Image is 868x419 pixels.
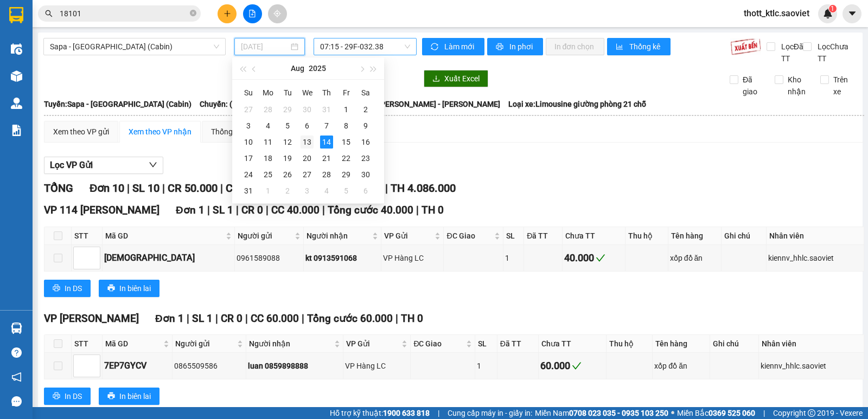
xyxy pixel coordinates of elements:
span: Đơn 1 [176,204,205,216]
button: printerIn biên lai [99,280,159,297]
div: 4 [261,119,275,132]
span: | [763,407,765,419]
div: 60.000 [540,358,605,373]
button: Lọc VP Gửi [44,157,163,174]
th: Th [317,84,336,101]
span: In phơi [509,41,534,53]
td: 2025-09-06 [356,183,375,199]
th: Chưa TT [563,227,626,245]
span: | [416,204,419,216]
div: 30 [301,103,314,116]
td: 2025-08-12 [278,134,297,150]
th: Nhân viên [767,227,864,245]
div: 17 [242,152,255,165]
span: Mã GD [105,338,161,350]
span: Đơn 1 [155,312,184,325]
div: 21 [320,152,333,165]
div: 29 [340,168,353,181]
td: 2025-08-15 [336,134,356,150]
th: SL [503,227,524,245]
span: close-circle [190,10,196,16]
span: Tài xế: [PERSON_NAME] - [PERSON_NAME] [355,98,500,110]
th: Sa [356,84,375,101]
span: caret-down [847,9,857,18]
div: 40.000 [564,250,624,266]
button: file-add [243,4,262,23]
span: down [149,160,157,169]
td: 2025-07-31 [317,101,336,118]
th: Tu [278,84,297,101]
button: plus [218,4,237,23]
span: In DS [65,390,82,402]
div: 1 [340,103,353,116]
div: 1 [505,252,522,264]
span: Đã giao [738,74,767,98]
span: CR 50.000 [168,182,218,195]
span: Người gửi [238,230,292,242]
span: CR 0 [221,312,242,325]
span: VP Gửi [384,230,432,242]
span: In DS [65,282,82,294]
div: 13 [301,136,314,149]
span: notification [11,372,22,382]
td: 2025-08-08 [336,118,356,134]
td: VP Hàng LC [343,353,411,379]
strong: 0369 525 060 [709,409,755,417]
div: luan 0859898888 [248,360,341,372]
td: 2025-08-21 [317,150,336,166]
span: Mã GD [105,230,224,242]
span: Tổng cước 40.000 [328,204,413,216]
td: 2025-08-04 [258,118,278,134]
span: | [207,204,210,216]
button: downloadXuất Excel [424,70,488,87]
button: aim [268,4,287,23]
div: 0961589088 [237,252,301,264]
span: close-circle [190,9,196,19]
div: 2 [281,184,294,197]
div: 5 [340,184,353,197]
div: 26 [281,168,294,181]
div: 27 [242,103,255,116]
span: Cung cấp máy in - giấy in: [448,407,532,419]
span: Lọc VP Gửi [50,158,93,172]
span: 1 [831,5,834,12]
b: Tuyến: Sapa - [GEOGRAPHIC_DATA] (Cabin) [44,100,192,108]
span: Hỗ trợ kỹ thuật: [330,407,430,419]
button: printerIn DS [44,280,91,297]
div: Xem theo VP gửi [53,126,109,138]
div: 4 [320,184,333,197]
th: Tên hàng [653,335,710,353]
th: Su [239,84,258,101]
td: 2025-08-29 [336,166,356,183]
div: 25 [261,168,275,181]
td: 2025-09-03 [297,183,317,199]
div: xốp đồ ăn [670,252,719,264]
span: Người nhận [307,230,370,242]
button: printerIn biên lai [99,388,159,405]
td: 2025-08-20 [297,150,317,166]
div: VP Hàng LC [345,360,409,372]
span: Tổng cước 60.000 [307,312,393,325]
button: In đơn chọn [546,38,605,55]
td: 2025-08-11 [258,134,278,150]
th: Chưa TT [539,335,607,353]
span: Kho nhận [783,74,812,98]
span: | [215,312,218,325]
td: 2025-09-02 [278,183,297,199]
div: 24 [242,168,255,181]
div: Thống kê [211,126,242,138]
td: 2025-07-28 [258,101,278,118]
div: 8 [340,119,353,132]
th: Đã TT [497,335,539,353]
span: SL 10 [132,182,159,195]
th: Đã TT [524,227,562,245]
span: question-circle [11,347,22,358]
span: | [220,182,223,195]
img: warehouse-icon [11,43,22,55]
span: Chuyến: (07:15 [DATE]) [200,98,279,110]
div: 28 [320,168,333,181]
div: kiennv_hhlc.saoviet [761,360,862,372]
td: 2025-08-02 [356,101,375,118]
div: 6 [301,119,314,132]
th: STT [72,227,103,245]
